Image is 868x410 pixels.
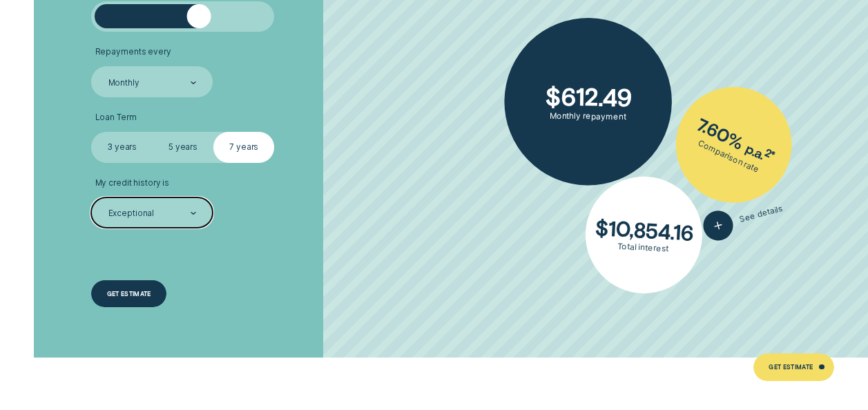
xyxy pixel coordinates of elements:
a: Get estimate [91,280,166,308]
span: See details [739,204,784,225]
div: Exceptional [108,208,155,219]
label: 7 years [213,132,274,162]
div: Monthly [108,77,139,88]
button: See details [700,194,787,244]
span: My credit history is [95,178,170,188]
div: Get estimate [107,291,151,297]
span: Loan Term [95,113,137,123]
label: 3 years [91,132,152,162]
a: Get Estimate [753,353,834,381]
label: 5 years [153,132,213,162]
span: Repayments every [95,47,171,57]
